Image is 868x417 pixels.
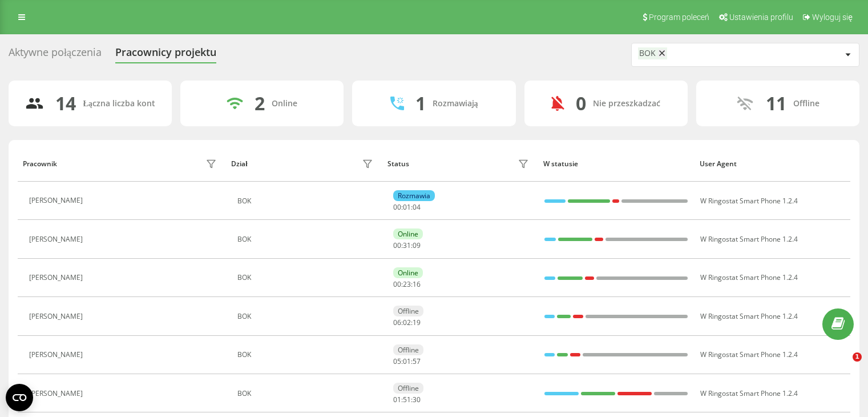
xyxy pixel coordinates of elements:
div: [PERSON_NAME] [29,390,86,398]
div: W statusie [543,160,689,168]
div: BOK [237,312,376,320]
span: 51 [403,395,411,404]
div: Offline [793,99,819,109]
span: 01 [403,202,411,212]
div: : : [393,203,421,211]
span: W Ringostat Smart Phone 1.2.4 [700,272,798,282]
span: 02 [403,318,411,327]
span: 16 [413,279,421,289]
div: Rozmawiają [433,99,478,109]
iframe: Intercom live chat [829,352,857,380]
span: Program poleceń [649,13,709,22]
span: 57 [413,356,421,366]
div: Łączna liczba kont [83,99,155,109]
span: W Ringostat Smart Phone 1.2.4 [700,350,798,359]
span: W Ringostat Smart Phone 1.2.4 [700,196,798,206]
span: Ustawienia profilu [729,13,793,22]
span: 04 [413,202,421,212]
div: 1 [415,93,426,114]
div: : : [393,280,421,288]
div: 11 [766,93,786,114]
div: Pracownik [23,160,57,168]
span: 00 [393,240,401,250]
div: Online [393,267,423,278]
div: : : [393,319,421,327]
span: W Ringostat Smart Phone 1.2.4 [700,311,798,321]
div: Aktywne połączenia [9,46,102,64]
div: BOK [237,390,376,398]
div: BOK [237,351,376,359]
span: 23 [403,279,411,289]
div: Rozmawia [393,190,435,201]
span: 31 [403,240,411,250]
div: : : [393,242,421,250]
div: 2 [255,93,265,114]
span: 1 [853,352,862,362]
span: 09 [413,240,421,250]
div: BOK [237,235,376,243]
span: W Ringostat Smart Phone 1.2.4 [700,388,798,398]
div: Pracownicy projektu [115,46,216,64]
div: [PERSON_NAME] [29,197,86,205]
div: BOK [639,49,656,58]
div: Dział [231,160,247,168]
div: 14 [55,93,76,114]
span: W Ringostat Smart Phone 1.2.4 [700,234,798,244]
div: Status [387,160,409,168]
div: User Agent [700,160,845,168]
div: BOK [237,197,376,205]
span: 06 [393,318,401,327]
div: [PERSON_NAME] [29,312,86,320]
button: Open CMP widget [6,384,33,411]
div: Nie przeszkadzać [593,99,660,109]
div: : : [393,396,421,404]
div: Offline [393,383,423,394]
div: Offline [393,344,423,355]
div: BOK [237,274,376,282]
div: Online [272,99,297,109]
span: 01 [403,356,411,366]
span: 30 [413,395,421,404]
span: 01 [393,395,401,404]
div: [PERSON_NAME] [29,351,86,359]
span: 05 [393,356,401,366]
span: Wyloguj się [812,13,853,22]
div: Online [393,228,423,239]
div: 0 [576,93,586,114]
div: [PERSON_NAME] [29,274,86,282]
div: Offline [393,306,423,316]
span: 00 [393,202,401,212]
div: [PERSON_NAME] [29,235,86,243]
span: 19 [413,318,421,327]
span: 00 [393,279,401,289]
div: : : [393,358,421,366]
